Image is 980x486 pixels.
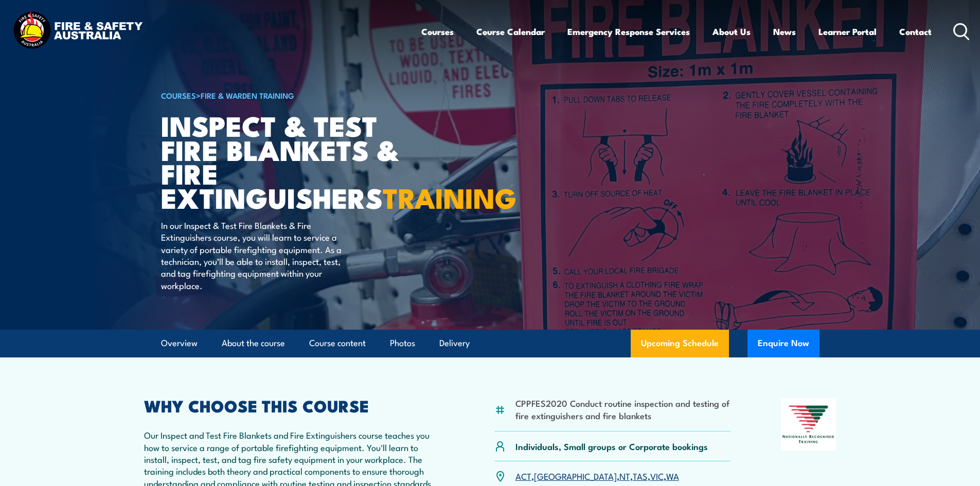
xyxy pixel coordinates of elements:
a: About the course [222,330,285,357]
a: Fire & Warden Training [201,89,294,101]
a: News [773,18,796,45]
a: Contact [899,18,932,45]
h6: > [161,89,415,101]
a: [GEOGRAPHIC_DATA] [534,470,617,482]
a: Delivery [439,330,470,357]
a: Learner Portal [818,18,877,45]
img: Nationally Recognised Training logo. [781,398,836,451]
strong: TRAINING [383,175,516,218]
a: TAS [633,470,648,482]
a: Photos [390,330,415,357]
a: About Us [712,18,751,45]
a: Overview [161,330,198,357]
h1: Inspect & Test Fire Blankets & Fire Extinguishers [161,113,415,209]
a: Course content [309,330,366,357]
h2: WHY CHOOSE THIS COURSE [144,398,444,412]
a: Upcoming Schedule [631,330,729,357]
a: VIC [650,470,664,482]
p: , , , , , [515,470,679,482]
a: NT [619,470,630,482]
a: COURSES [161,89,196,101]
li: CPPFES2020 Conduct routine inspection and testing of fire extinguishers and fire blankets [515,397,731,421]
p: Individuals, Small groups or Corporate bookings [515,440,708,452]
a: ACT [515,470,531,482]
p: In our Inspect & Test Fire Blankets & Fire Extinguishers course, you will learn to service a vari... [161,219,349,291]
a: WA [666,470,679,482]
a: Courses [421,18,454,45]
a: Emergency Response Services [567,18,690,45]
button: Enquire Now [747,330,819,357]
a: Course Calendar [476,18,545,45]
